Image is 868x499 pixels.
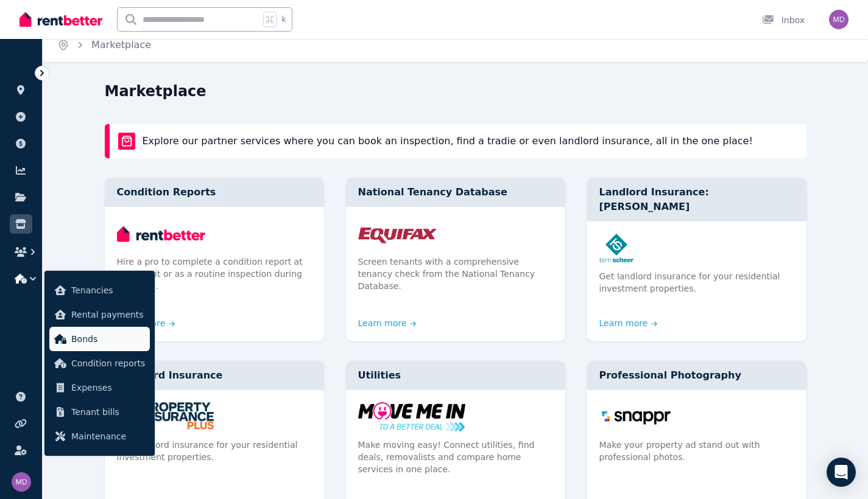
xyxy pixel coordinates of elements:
[71,332,145,346] span: Bonds
[12,472,31,492] img: Mark Deacon
[346,178,565,207] div: National Tenancy Database
[599,270,794,295] p: Get landlord insurance for your residential investment properties.
[829,10,849,29] img: Mark Deacon
[117,219,312,248] img: Condition Reports
[91,39,151,51] a: Marketplace
[599,402,794,431] img: Professional Photography
[599,317,658,329] a: Learn more
[105,178,324,207] div: Condition Reports
[71,307,145,322] span: Rental payments
[71,356,145,371] span: Condition reports
[117,439,312,463] p: Get landlord insurance for your residential investment properties.
[143,134,753,148] p: Explore our partner services where you can book an inspection, find a tradie or even landlord ins...
[105,82,206,101] h1: Marketplace
[49,375,150,400] a: Expenses
[762,14,805,26] div: Inbox
[71,405,145,419] span: Tenant bills
[49,302,150,327] a: Rental payments
[49,351,150,375] a: Condition reports
[49,400,150,424] a: Tenant bills
[105,361,324,390] div: Landlord Insurance
[346,361,565,390] div: Utilities
[358,402,553,431] img: Utilities
[71,429,145,444] span: Maintenance
[19,10,102,29] img: RentBetter
[118,133,135,150] img: rentBetter Marketplace
[599,234,794,263] img: Landlord Insurance: Terri Scheer
[49,327,150,351] a: Bonds
[587,178,806,222] div: Landlord Insurance: [PERSON_NAME]
[71,380,145,395] span: Expenses
[358,219,553,248] img: National Tenancy Database
[71,283,145,298] span: Tenancies
[49,278,150,302] a: Tenancies
[43,28,166,62] nav: Breadcrumb
[358,317,417,329] a: Learn more
[49,424,150,448] a: Maintenance
[117,402,312,431] img: Landlord Insurance
[117,256,312,292] p: Hire a pro to complete a condition report at entry, exit or as a routine inspection during the le...
[599,439,794,463] p: Make your property ad stand out with professional photos.
[281,15,286,24] span: k
[358,439,553,475] p: Make moving easy! Connect utilities, find deals, removalists and compare home services in one place.
[358,256,553,292] p: Screen tenants with a comprehensive tenancy check from the National Tenancy Database.
[827,458,856,487] div: Open Intercom Messenger
[587,361,806,390] div: Professional Photography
